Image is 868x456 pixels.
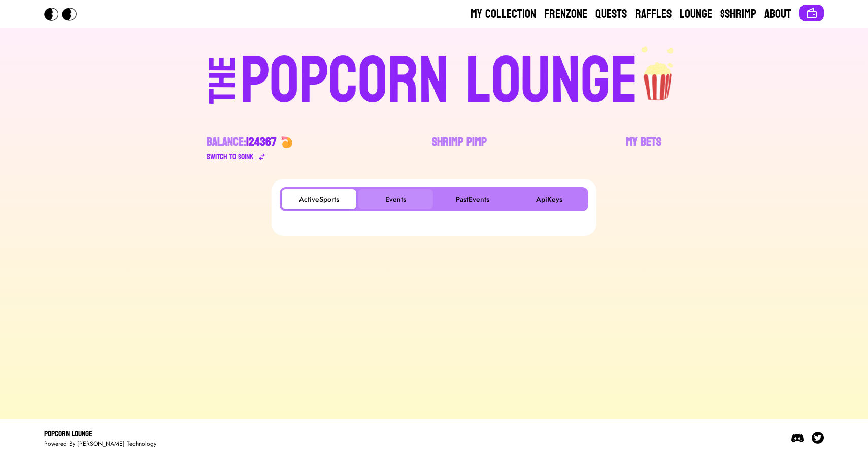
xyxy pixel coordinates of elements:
[207,150,254,163] div: Switch to $ OINK
[626,134,661,163] a: My Bets
[282,189,356,209] button: ActiveSports
[435,189,510,209] button: PastEvents
[806,7,818,19] img: Connect wallet
[44,428,156,440] div: Popcorn Lounge
[246,131,277,153] span: 124367
[205,56,241,124] div: THE
[44,8,85,21] img: Popcorn
[207,134,277,150] div: Balance:
[791,432,804,444] img: Discord
[358,189,433,209] button: Events
[812,432,824,444] img: Twitter
[471,6,536,22] a: My Collection
[680,6,712,22] a: Lounge
[544,6,587,22] a: Frenzone
[764,6,791,22] a: About
[720,6,756,22] a: $Shrimp
[512,189,586,209] button: ApiKeys
[635,6,672,22] a: Raffles
[121,45,747,114] a: THEPOPCORN LOUNGEpopcorn
[432,134,487,163] a: Shrimp Pimp
[281,136,293,148] img: 🍤
[44,440,156,448] div: Powered By [PERSON_NAME] Technology
[638,45,679,102] img: popcorn
[595,6,627,22] a: Quests
[240,49,638,114] div: POPCORN LOUNGE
